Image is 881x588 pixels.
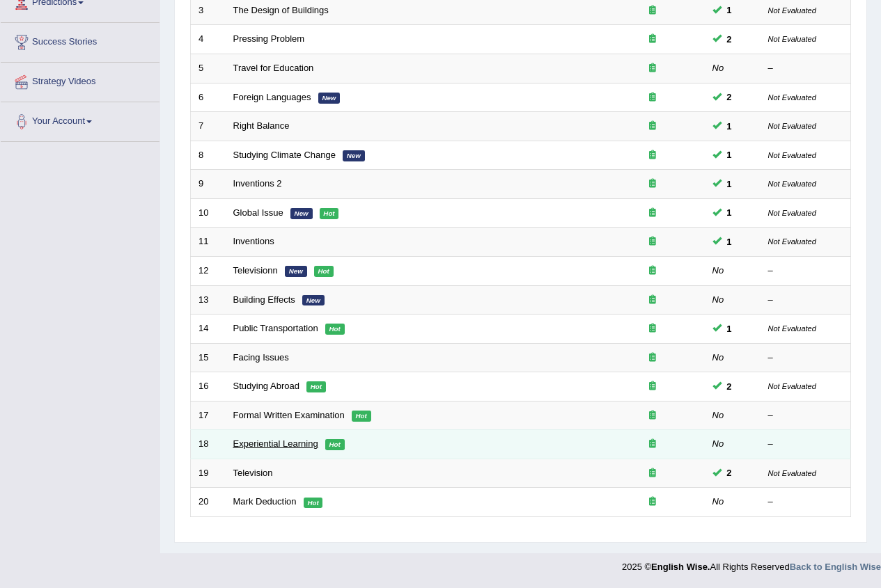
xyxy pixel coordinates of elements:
a: Building Effects [233,294,295,305]
span: You can still take this question [722,379,738,394]
a: Your Account [1,102,159,137]
td: 13 [191,285,226,315]
td: 14 [191,315,226,344]
em: Hot [306,381,326,392]
em: New [302,295,325,306]
a: Strategy Videos [1,63,159,97]
em: Hot [314,266,334,277]
span: You can still take this question [722,205,738,220]
td: 8 [191,141,226,170]
em: Hot [304,498,323,509]
td: 4 [191,25,226,54]
a: Formal Written Examination [233,410,345,420]
a: Mark Deduction [233,496,297,507]
a: Television [233,468,273,478]
td: 11 [191,228,226,257]
span: You can still take this question [722,177,738,191]
a: Public Transportation [233,323,318,333]
a: Inventions [233,236,274,246]
em: No [712,294,724,305]
div: Exam occurring question [608,149,697,162]
div: Exam occurring question [608,177,697,191]
div: Exam occurring question [608,264,697,278]
small: Not Evaluated [768,93,816,102]
span: You can still take this question [722,148,738,162]
div: – [768,62,843,75]
div: Exam occurring question [608,120,697,133]
div: Exam occurring question [608,380,697,393]
td: 9 [191,170,226,199]
span: You can still take this question [722,90,738,104]
span: You can still take this question [722,235,738,249]
div: Exam occurring question [608,409,697,422]
a: Travel for Education [233,63,314,73]
a: The Design of Buildings [233,5,329,15]
div: Exam occurring question [608,33,697,46]
div: Exam occurring question [608,91,697,104]
td: 20 [191,488,226,517]
em: No [712,496,724,507]
td: 10 [191,198,226,228]
em: No [712,265,724,276]
a: Studying Climate Change [233,150,336,160]
div: – [768,495,843,509]
em: New [343,150,365,161]
a: Facing Issues [233,352,289,363]
em: Hot [320,208,339,219]
div: 2025 © All Rights Reserved [622,553,881,573]
div: – [768,294,843,307]
small: Not Evaluated [768,180,816,188]
small: Not Evaluated [768,6,816,15]
div: Exam occurring question [608,294,697,307]
div: Exam occurring question [608,438,697,451]
small: Not Evaluated [768,324,816,333]
em: New [290,208,313,219]
a: Right Balance [233,120,290,131]
a: Back to English Wise [790,562,881,572]
strong: English Wise. [651,562,710,572]
a: Experiential Learning [233,438,318,449]
em: No [712,63,724,73]
div: – [768,264,843,278]
em: Hot [352,411,371,422]
div: Exam occurring question [608,4,697,17]
small: Not Evaluated [768,382,816,390]
span: You can still take this question [722,119,738,134]
a: Global Issue [233,207,283,218]
div: Exam occurring question [608,235,697,248]
small: Not Evaluated [768,469,816,477]
em: No [712,438,724,449]
small: Not Evaluated [768,209,816,217]
td: 19 [191,459,226,488]
td: 16 [191,372,226,402]
div: – [768,409,843,422]
em: Hot [325,324,345,335]
small: Not Evaluated [768,151,816,159]
span: You can still take this question [722,466,738,480]
td: 5 [191,54,226,84]
div: Exam occurring question [608,62,697,75]
span: You can still take this question [722,32,738,47]
a: Success Stories [1,23,159,58]
td: 12 [191,256,226,285]
span: You can still take this question [722,321,738,336]
em: New [285,266,307,277]
div: Exam occurring question [608,351,697,365]
a: Televisionn [233,265,278,276]
td: 6 [191,83,226,112]
td: 15 [191,343,226,372]
small: Not Evaluated [768,35,816,43]
em: Hot [325,439,345,450]
span: You can still take this question [722,3,738,17]
a: Studying Abroad [233,381,299,391]
div: Exam occurring question [608,495,697,509]
td: 17 [191,401,226,430]
div: Exam occurring question [608,322,697,335]
em: No [712,352,724,363]
a: Foreign Languages [233,92,311,102]
td: 7 [191,112,226,141]
small: Not Evaluated [768,237,816,246]
div: – [768,351,843,365]
td: 18 [191,430,226,459]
